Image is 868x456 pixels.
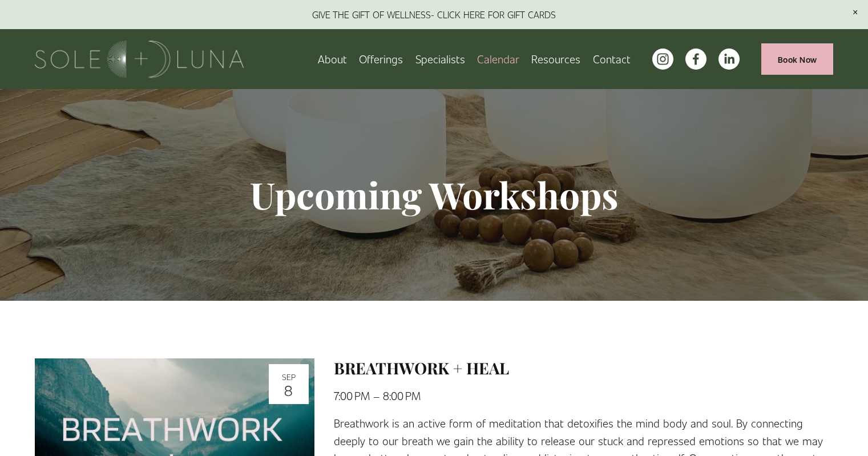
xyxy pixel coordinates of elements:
[531,49,580,69] a: folder dropdown
[35,41,244,78] img: Sole + Luna
[531,50,580,68] span: Resources
[334,389,370,402] time: 7:00 PM
[318,49,347,69] a: About
[272,382,305,397] div: 8
[593,49,631,69] a: Contact
[334,357,509,378] a: BREATHWORK + HEAL
[359,50,403,68] span: Offerings
[383,389,421,402] time: 8:00 PM
[685,49,706,70] a: facebook-unauth
[652,49,673,70] a: instagram-unauth
[135,172,734,217] h1: Upcoming Workshops
[415,49,465,69] a: Specialists
[718,49,740,70] a: LinkedIn
[761,43,833,75] a: Book Now
[359,49,403,69] a: folder dropdown
[272,373,305,381] div: Sep
[477,49,519,69] a: Calendar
